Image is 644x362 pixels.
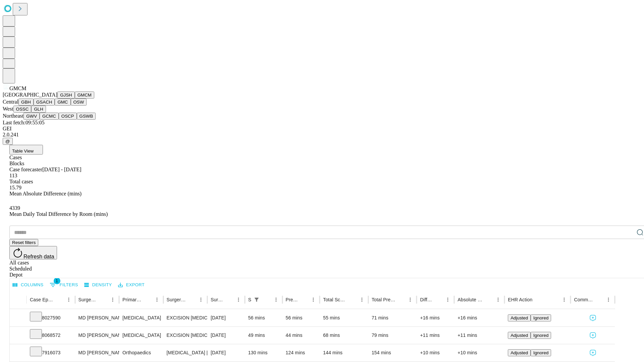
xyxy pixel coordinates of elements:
button: Sort [594,295,604,304]
div: [DATE] [211,327,241,344]
div: +11 mins [420,327,451,344]
div: 56 mins [248,309,279,326]
button: Menu [152,295,162,304]
button: GJSH [57,92,75,99]
div: Case Epic Id [30,297,54,302]
button: Menu [406,295,415,304]
span: 4339 [9,205,20,211]
div: Difference [420,297,433,302]
div: +11 mins [458,327,501,344]
button: Adjusted [508,314,531,321]
span: West [3,106,13,112]
button: Menu [309,295,318,304]
button: Sort [99,295,108,304]
div: GEI [3,126,641,132]
button: Table View [9,145,43,155]
div: MD [PERSON_NAME] [PERSON_NAME] [78,327,116,344]
span: Ignored [533,333,548,338]
div: EXCISION [MEDICAL_DATA] LESION EXCEPT [MEDICAL_DATA] TRUNK ETC 3.1 TO 4 CM [167,327,204,344]
div: 130 mins [248,344,279,361]
div: Surgeon Name [78,297,98,302]
button: GBH [18,99,34,106]
div: 154 mins [372,344,414,361]
span: Adjusted [511,350,528,355]
button: Select columns [11,280,45,290]
button: GWV [23,113,40,120]
div: +16 mins [420,309,451,326]
button: Adjusted [508,332,531,339]
div: Comments [574,297,593,302]
div: Predicted In Room Duration [286,297,299,302]
div: Total Scheduled Duration [323,297,347,302]
button: Ignored [531,349,551,356]
button: Reset filters [9,239,38,246]
button: @ [3,138,13,145]
div: 56 mins [286,309,317,326]
button: Sort [224,295,234,304]
button: Export [116,280,146,290]
div: [DATE] [211,344,241,361]
button: Show filters [48,280,80,290]
span: 1 [54,278,60,284]
button: GCMC [40,113,59,120]
button: Menu [234,295,243,304]
span: 113 [9,173,17,178]
span: Adjusted [511,315,528,320]
div: Surgery Date [211,297,224,302]
span: Adjusted [511,333,528,338]
button: Menu [64,295,73,304]
span: Reset filters [12,240,36,245]
button: OSW [71,99,87,106]
div: +10 mins [420,344,451,361]
div: MD [PERSON_NAME] [PERSON_NAME] [78,309,116,326]
span: Ignored [533,315,548,320]
div: Total Predicted Duration [372,297,396,302]
span: [GEOGRAPHIC_DATA] [3,92,57,98]
button: Sort [396,295,406,304]
button: Show filters [252,295,261,304]
span: [DATE] - [DATE] [42,167,81,172]
button: Menu [604,295,613,304]
span: @ [5,139,10,144]
button: Density [83,280,114,290]
div: +16 mins [458,309,501,326]
button: GSWB [77,113,96,120]
div: MD [PERSON_NAME] [PERSON_NAME] [78,344,116,361]
div: 8068572 [30,327,72,344]
div: 144 mins [323,344,365,361]
button: Menu [108,295,117,304]
button: Sort [55,295,64,304]
div: 68 mins [323,327,365,344]
span: Refresh data [23,254,54,259]
span: Total cases [9,179,33,184]
button: Sort [533,295,542,304]
button: Menu [493,295,503,304]
button: Menu [559,295,569,304]
div: 79 mins [372,327,414,344]
button: Menu [196,295,206,304]
button: Adjusted [508,349,531,356]
span: 15.79 [9,185,21,190]
button: Sort [484,295,493,304]
div: 71 mins [372,309,414,326]
button: GLH [31,106,46,113]
button: Ignored [531,314,551,321]
button: Sort [187,295,196,304]
button: Expand [13,312,23,324]
button: Sort [262,295,271,304]
button: Sort [434,295,443,304]
button: Sort [299,295,309,304]
button: GMC [55,99,70,106]
div: 44 mins [286,327,317,344]
div: [DATE] [211,309,241,326]
button: Sort [143,295,152,304]
div: Scheduled In Room Duration [248,297,251,302]
div: 2.0.241 [3,132,641,138]
span: Mean Daily Total Difference by Room (mins) [9,211,108,217]
button: Menu [357,295,367,304]
span: Table View [12,148,34,154]
div: [MEDICAL_DATA] [122,327,160,344]
div: Orthopaedics [122,344,160,361]
div: Primary Service [122,297,142,302]
div: 7916073 [30,344,72,361]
